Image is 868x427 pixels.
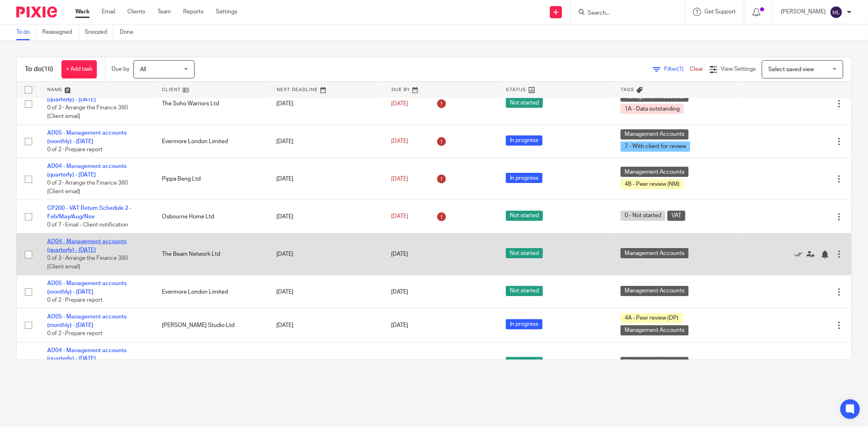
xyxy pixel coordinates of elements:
span: (1) [677,66,684,72]
span: 4B - Peer review (NM) [621,179,684,189]
a: Settings [216,8,237,16]
span: 0 of 2 · Prepare report [47,297,103,303]
td: Evermore London Limited [154,275,269,309]
a: Clear [690,66,703,72]
a: Mark as done [794,250,807,258]
span: View Settings [721,66,756,72]
span: Management Accounts [621,129,689,139]
td: East London Cloth Limited [154,342,269,384]
span: Not started [506,248,543,258]
a: CP200 - VAT Return Schedule 2 - Feb/May/Aug/Nov [47,205,131,219]
span: In progress [506,319,542,329]
p: [PERSON_NAME] [781,8,826,16]
span: Management Accounts [621,167,689,177]
td: [DATE] [269,275,383,309]
span: Select saved view [768,67,814,72]
span: [DATE] [391,251,408,257]
img: Pixie [16,7,57,17]
img: svg%3E [830,6,843,19]
a: AD05 - Management accounts (monthly) - [DATE] [47,130,127,144]
span: Get Support [704,9,736,15]
a: Snoozed [85,24,114,40]
td: [DATE] [269,158,383,200]
a: AD04 - Management accounts (quarterly) - [DATE] [47,239,127,253]
span: (16) [42,66,53,72]
a: Done [120,24,140,40]
span: Management Accounts [621,286,689,296]
span: 7 - With client for review [621,142,690,152]
td: [DATE] [269,309,383,342]
td: [DATE] [269,83,383,125]
a: AD04 - Management accounts (quarterly) - [DATE] [47,88,127,102]
a: Work [75,8,90,16]
span: [DATE] [391,289,408,295]
td: The Soho Warriors Ltd [154,83,269,125]
span: 0 of 3 · Arrange the Finance 360 [Client email] [47,255,128,270]
a: Reports [183,8,203,16]
a: AD04 - Management accounts (quarterly) - [DATE] [47,348,127,362]
span: [DATE] [391,322,408,328]
span: [DATE] [391,214,408,220]
span: Management Accounts [621,357,689,367]
a: + Add task [61,60,97,78]
span: VAT [667,211,685,221]
span: 1A - Data outstanding [621,104,684,114]
span: In progress [506,173,542,183]
span: All [140,67,146,72]
p: Due by [112,65,129,73]
a: AD05 - Management accounts (monthly) - [DATE] [47,314,127,328]
span: 0 of 2 · Prepare report [47,331,103,336]
a: AD04 - Management accounts (quarterly) - [DATE] [47,163,127,177]
a: AD05 - Management accounts (monthly) - [DATE] [47,281,127,294]
span: 0 of 2 · Prepare report [47,147,103,152]
span: Management Accounts [621,325,689,335]
span: In progress [506,135,542,146]
td: Osbourne Home Ltd [154,200,269,233]
span: Management Accounts [621,248,689,258]
h1: To do [25,65,53,74]
span: Tags [621,87,634,92]
a: To do [16,24,36,40]
span: Not started [506,357,543,367]
span: [DATE] [391,176,408,182]
td: [DATE] [269,200,383,233]
td: Pippa Beng Ltd [154,158,269,200]
span: 4A - Peer review (DP) [621,313,682,323]
input: Search [587,10,660,17]
td: Evermore London Limited [154,125,269,158]
a: Clients [127,8,145,16]
span: 0 of 3 · Arrange the Finance 360 [Client email] [47,180,128,194]
span: 0 of 3 · Arrange the Finance 360 [Client email] [47,105,128,119]
a: Email [102,8,115,16]
a: Team [157,8,171,16]
td: [DATE] [269,233,383,275]
span: Filter [664,66,690,72]
td: [DATE] [269,125,383,158]
a: Reassigned [42,24,79,40]
td: [DATE] [269,342,383,384]
td: The Beam Network Ltd [154,233,269,275]
span: 0 of 7 · Email - Client notification [47,222,128,228]
span: 0 - Not started [621,211,665,221]
span: Not started [506,211,543,221]
td: [PERSON_NAME] Studio Ltd [154,309,269,342]
span: [DATE] [391,139,408,144]
span: Not started [506,286,543,296]
span: Not started [506,98,543,108]
span: [DATE] [391,101,408,107]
